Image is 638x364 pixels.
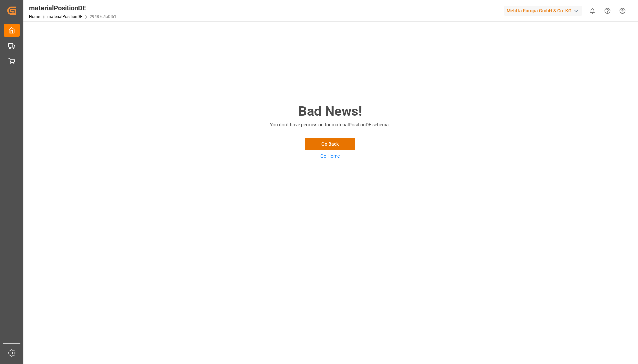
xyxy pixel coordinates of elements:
[504,6,582,16] div: Melitta Europa GmbH & Co. KG
[504,4,585,17] button: Melitta Europa GmbH & Co. KG
[29,14,40,19] a: Home
[29,3,116,13] div: materialPositionDE
[320,153,340,159] a: Go Home
[263,121,397,128] p: You don't have permission for materialPositionDE schema.
[305,138,355,150] button: Go Back
[263,101,397,121] h2: Bad News!
[585,3,600,18] button: show 0 new notifications
[47,14,82,19] a: materialPositionDE
[600,3,615,18] button: Help Center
